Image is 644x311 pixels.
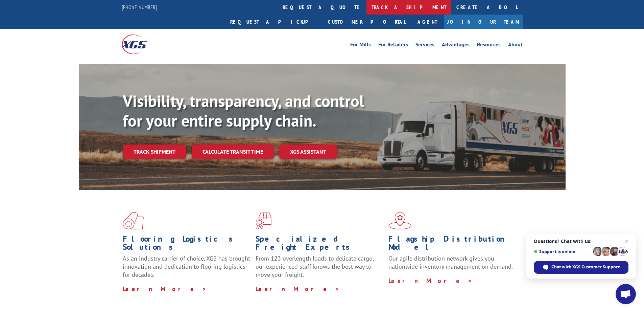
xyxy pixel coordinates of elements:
[477,42,501,49] a: Resources
[623,237,631,245] span: Close chat
[508,42,523,49] a: About
[123,90,364,131] b: Visibility, transparency, and control for your entire supply chain.
[388,254,513,270] span: Our agile distribution network gives you nationwide inventory management on demand.
[123,235,251,254] h1: Flooring Logistics Solutions
[256,235,383,254] h1: Specialized Freight Experts
[534,249,591,254] span: Support is online
[534,239,628,244] span: Questions? Chat with us!
[411,15,444,29] a: Agent
[225,15,323,29] a: Request a pickup
[388,235,516,254] h1: Flagship Distribution Model
[442,42,470,49] a: Advantages
[256,212,271,229] img: xgs-icon-focused-on-flooring-red
[551,264,620,270] span: Chat with XGS Customer Support
[123,254,250,279] span: As an industry carrier of choice, XGS has brought innovation and dedication to flooring logistics...
[350,42,371,49] a: For Mills
[323,15,411,29] a: Customer Portal
[279,145,337,159] a: XGS ASSISTANT
[388,212,412,229] img: xgs-icon-flagship-distribution-model-red
[256,285,340,293] a: Learn More >
[378,42,408,49] a: For Retailers
[388,277,473,285] a: Learn More >
[256,254,383,285] p: From 123 overlength loads to delicate cargo, our experienced staff knows the best way to move you...
[616,284,636,304] div: Open chat
[534,261,628,274] div: Chat with XGS Customer Support
[123,212,144,229] img: xgs-icon-total-supply-chain-intelligence-red
[123,285,207,293] a: Learn More >
[122,4,157,10] a: [PHONE_NUMBER]
[192,145,274,159] a: Calculate transit time
[444,15,523,29] a: Join Our Team
[415,42,434,49] a: Services
[123,145,186,159] a: Track shipment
